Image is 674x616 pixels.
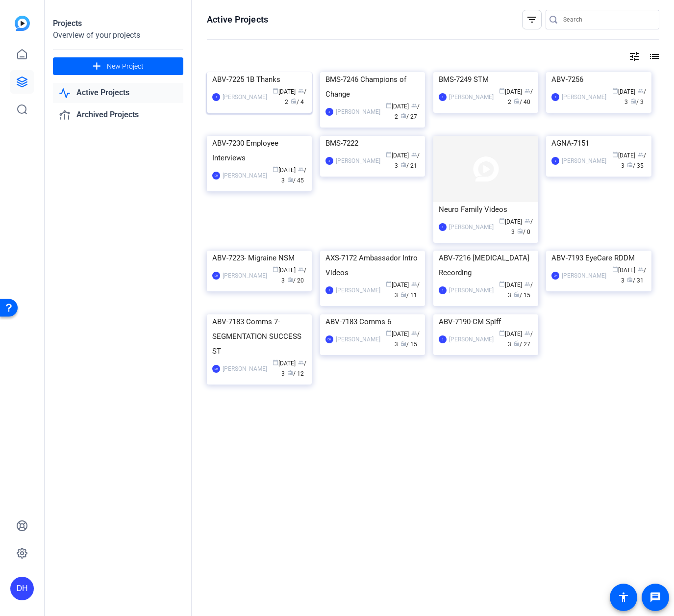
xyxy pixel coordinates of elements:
span: [DATE] [386,331,409,337]
span: calendar_today [273,88,278,94]
span: calendar_today [386,281,392,287]
div: [PERSON_NAME] [449,222,494,232]
div: J [325,157,333,165]
div: J [212,93,220,101]
span: radio [400,340,406,346]
span: calendar_today [386,330,392,336]
span: / 27 [400,113,417,120]
div: ABV-7256 [551,72,646,87]
span: / 21 [400,162,417,169]
div: BMS-7249 STM [439,72,533,87]
span: radio [627,162,633,168]
div: Overview of your projects [53,29,183,41]
div: [PERSON_NAME] [223,271,267,281]
div: ABV-7183 Comms 7-SEGMENTATION SUCCESS ST [212,314,306,359]
div: ABV-7190-CM Spiff [439,314,533,329]
span: / 15 [514,292,530,299]
span: [DATE] [612,88,635,95]
button: New Project [53,57,183,75]
span: / 35 [627,162,644,169]
div: ABV-7230 Employee Interviews [212,136,306,165]
span: group [298,166,304,172]
span: [DATE] [612,267,635,274]
span: group [638,152,644,157]
span: [DATE] [612,152,635,159]
div: J [439,93,447,101]
div: [PERSON_NAME] [449,92,494,102]
span: group [298,266,304,272]
div: AGNA-7151 [551,136,646,151]
span: [DATE] [273,88,296,95]
span: / 3 [281,360,306,377]
span: / 15 [400,341,417,348]
div: Projects [53,18,183,29]
span: / 3 [630,99,644,105]
mat-icon: tune [628,51,640,62]
span: radio [291,98,297,104]
span: New Project [107,61,144,72]
span: group [638,266,644,272]
span: calendar_today [273,166,278,172]
span: radio [287,177,293,182]
span: / 40 [514,99,530,105]
span: / 11 [400,292,417,299]
span: calendar_today [612,152,618,157]
div: J [439,286,447,294]
span: / 3 [508,331,533,348]
mat-icon: accessibility [618,591,629,603]
div: ABV-7193 EyeCare RDDM [551,251,646,265]
div: J [325,286,333,294]
span: [DATE] [386,282,409,288]
span: calendar_today [273,266,278,272]
a: Archived Projects [53,105,183,125]
span: radio [514,340,520,346]
span: / 3 [621,152,646,169]
span: / 4 [291,99,304,105]
div: [PERSON_NAME] [336,156,380,166]
span: calendar_today [499,281,505,287]
span: [DATE] [499,88,522,95]
span: calendar_today [499,330,505,336]
span: radio [400,162,406,168]
div: [PERSON_NAME] [336,285,380,295]
span: group [298,88,304,94]
span: calendar_today [386,103,392,108]
div: [PERSON_NAME] [449,334,494,344]
div: DH [325,335,333,343]
div: J [551,157,559,165]
span: [DATE] [499,282,522,288]
input: Search [563,14,651,26]
div: [PERSON_NAME] [223,364,267,374]
span: radio [514,98,520,104]
mat-icon: filter_list [526,14,538,26]
div: J [551,93,559,101]
span: calendar_today [386,152,392,157]
h1: Active Projects [207,14,268,26]
span: group [411,152,417,157]
span: calendar_today [499,88,505,94]
span: group [524,281,530,287]
span: / 20 [287,277,304,284]
mat-icon: list [648,51,659,62]
div: ABV-7183 Comms 6 [325,314,420,329]
div: DH [551,272,559,280]
span: radio [514,291,520,297]
span: group [638,88,644,94]
span: [DATE] [386,152,409,159]
span: / 31 [627,277,644,284]
span: radio [287,277,293,282]
div: [PERSON_NAME] [562,271,606,281]
mat-icon: add [91,60,103,73]
div: ABV-7223- Migraine NSM [212,251,306,265]
div: J [439,223,447,231]
span: [DATE] [499,331,522,337]
div: ABV-7216 [MEDICAL_DATA] Recording [439,251,533,280]
span: [DATE] [386,103,409,110]
span: group [411,330,417,336]
span: group [411,281,417,287]
div: [PERSON_NAME] [336,107,380,117]
div: [PERSON_NAME] [336,334,380,344]
span: group [524,88,530,94]
span: / 3 [511,218,533,235]
mat-icon: message [649,591,661,603]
